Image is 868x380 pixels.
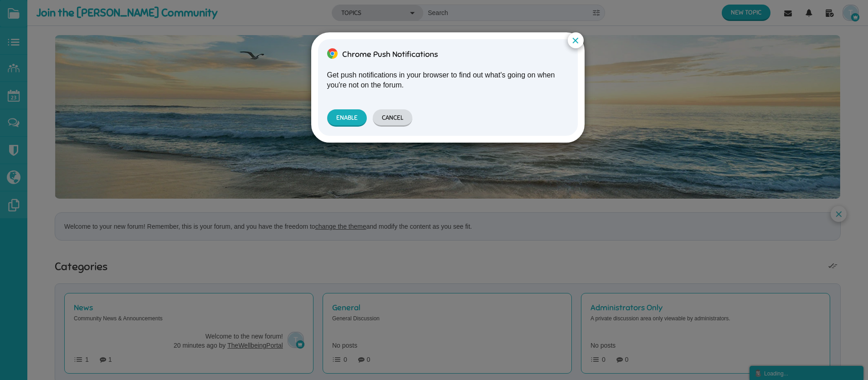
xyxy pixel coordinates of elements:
[373,49,438,59] span: Push Notifications
[373,109,412,127] button: Cancel
[327,70,569,91] p: Get push notifications in your browser to find out what's going on when you're not on the forum.
[342,49,371,59] span: Chrome
[568,32,584,48] button: ×
[327,109,367,127] button: Enable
